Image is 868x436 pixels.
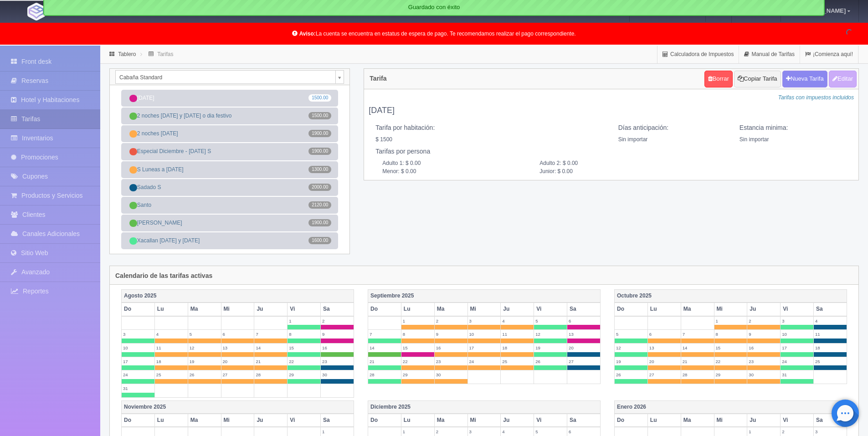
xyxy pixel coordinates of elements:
th: Do [122,303,155,316]
h4: Tarifa [370,75,386,82]
label: 28 [681,370,714,379]
label: 28 [254,370,287,379]
label: 15 [401,344,434,352]
label: 16 [435,344,467,352]
a: 2 noches [DATE]1900.00 [121,125,338,142]
th: Sa [814,414,847,427]
label: 30 [747,370,780,379]
button: Nueva Tarifa [782,71,827,87]
th: Ju [501,303,534,316]
label: 13 [567,330,600,339]
label: 6 [221,330,254,339]
label: 28 [368,370,401,379]
th: Lu [647,414,681,427]
label: 30 [435,370,467,379]
th: Ma [434,414,467,427]
th: Vi [781,414,814,427]
th: Mi [714,414,747,427]
i: Tarifas con impuestos incluidos [778,94,854,101]
th: Ju [747,414,781,427]
label: 24 [781,357,813,366]
label: 18 [155,357,188,366]
label: 3 [468,317,501,325]
th: Ju [501,414,534,427]
span: Sin importar [740,136,769,143]
span: 1500.00 [308,112,331,119]
label: 5 [615,330,647,339]
label: 14 [368,344,401,352]
label: 17 [468,344,501,352]
a: Tablero [118,51,136,57]
label: 10 [781,330,813,339]
th: Mi [714,303,747,316]
label: 13 [648,344,681,352]
label: 9 [435,330,467,339]
h5: Tarifas por persona [375,148,847,155]
th: Vi [534,414,567,427]
span: Adulto 2: $ 0.00 [533,159,690,167]
label: 9 [321,330,354,339]
th: Vi [288,414,321,427]
th: Do [368,303,401,316]
th: Sa [567,303,601,316]
label: 6 [567,317,600,325]
label: 5 [188,330,221,339]
a: ¡Comienza aquí! [800,46,858,63]
label: 26 [188,370,221,379]
label: 6 [648,330,681,339]
span: 2000.00 [308,184,331,191]
label: 1 [747,427,780,436]
label: 27 [567,357,600,366]
label: 8 [288,330,320,339]
th: Vi [781,303,814,316]
label: 4 [501,317,534,325]
a: Sadado S2000.00 [121,179,338,196]
label: 2 [435,317,467,325]
label: 1 [401,317,434,325]
label: 14 [254,344,287,352]
th: Ma [188,414,221,427]
label: 23 [747,357,780,366]
label: 22 [288,357,320,366]
label: 18 [501,344,534,352]
label: 27 [648,370,681,379]
label: 18 [814,344,847,352]
span: 1500.00 [308,94,331,102]
label: 2 [435,427,467,436]
th: Do [614,303,647,316]
h5: Estancia minima: [740,124,847,131]
label: 7 [254,330,287,339]
th: Lu [401,303,434,316]
label: 7 [368,330,401,339]
th: Ju [254,303,288,316]
span: $ 1500 [375,136,392,143]
th: Vi [288,303,321,316]
label: 1 [714,317,747,325]
label: 12 [188,344,221,352]
label: 29 [401,370,434,379]
a: Especial Diciembre - [DATE] S1900.00 [121,143,338,160]
label: 22 [401,357,434,366]
label: 21 [368,357,401,366]
th: Sa [567,414,601,427]
a: Santo2120.00 [121,197,338,214]
b: Aviso: [299,31,316,37]
label: 29 [714,370,747,379]
label: 7 [681,330,714,339]
a: [DATE]1500.00 [121,90,338,107]
span: Menor: $ 0.00 [375,168,533,175]
span: 1600.00 [308,237,331,244]
button: Copiar Tarifa [734,71,781,87]
th: Mi [221,303,254,316]
span: 1900.00 [308,219,331,226]
label: 3 [468,427,501,436]
th: Sa [321,414,354,427]
a: Calculadora de Impuestos [657,46,739,63]
th: Do [122,414,155,427]
label: 23 [321,357,354,366]
th: Ma [681,414,714,427]
label: 3 [781,317,813,325]
label: 1 [288,317,320,325]
th: Octubre 2025 [614,290,847,303]
a: [PERSON_NAME]1900.00 [121,215,338,231]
